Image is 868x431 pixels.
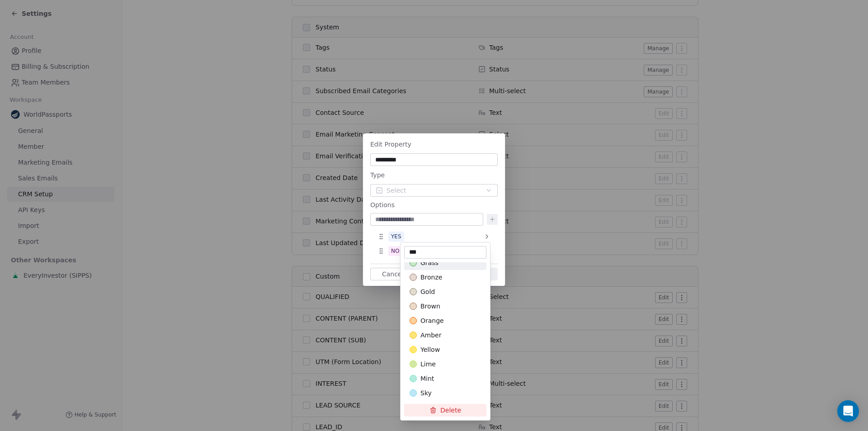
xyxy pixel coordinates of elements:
span: sky [420,388,432,398]
span: amber [420,331,441,340]
span: gold [420,287,435,296]
span: grass [420,258,439,267]
button: Delete [404,404,486,417]
span: mint [420,374,434,383]
span: yellow [420,345,440,354]
span: lime [420,360,436,369]
span: bronze [420,273,442,282]
span: orange [420,316,444,325]
span: brown [420,302,440,311]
